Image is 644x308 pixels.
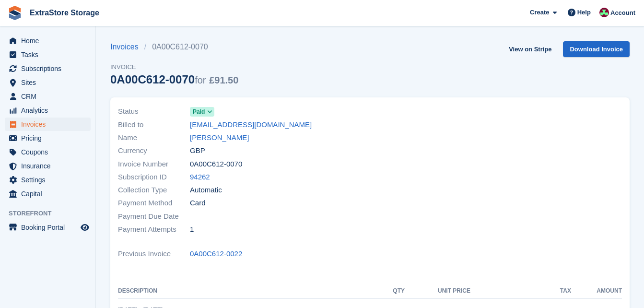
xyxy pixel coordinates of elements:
[110,41,238,53] nav: breadcrumbs
[530,8,549,17] span: Create
[190,159,242,170] span: 0A00C612-0070
[21,62,79,75] span: Subscriptions
[610,8,635,18] span: Account
[405,284,470,299] th: Unit Price
[21,159,79,173] span: Insurance
[118,145,190,156] span: Currency
[563,41,630,57] a: Download Invoice
[505,41,555,57] a: View on Stripe
[21,221,79,234] span: Booking Portal
[21,145,79,159] span: Coupons
[118,249,190,260] span: Previous Invoice
[5,145,91,159] a: menu
[571,284,622,299] th: Amount
[190,198,206,209] span: Card
[195,75,206,85] span: for
[21,104,79,117] span: Analytics
[21,90,79,103] span: CRM
[5,173,91,187] a: menu
[470,284,571,299] th: Tax
[26,5,103,21] a: ExtraStore Storage
[118,224,190,235] span: Payment Attempts
[5,76,91,89] a: menu
[5,159,91,173] a: menu
[190,185,222,196] span: Automatic
[577,8,591,17] span: Help
[110,41,144,53] a: Invoices
[118,284,381,299] th: Description
[190,132,249,143] a: [PERSON_NAME]
[5,48,91,61] a: menu
[5,34,91,47] a: menu
[599,8,609,17] img: Chelsea Parker
[21,118,79,131] span: Invoices
[21,48,79,61] span: Tasks
[8,6,22,20] img: stora-icon-8386f47178a22dfd0bd8f6a31ec36ba5ce8667c1dd55bd0f319d3a0aa187defe.svg
[118,172,190,183] span: Subscription ID
[21,76,79,89] span: Sites
[209,75,238,85] span: £91.50
[110,62,238,72] span: Invoice
[118,106,190,117] span: Status
[5,118,91,131] a: menu
[190,224,194,235] span: 1
[190,119,312,130] a: [EMAIL_ADDRESS][DOMAIN_NAME]
[118,185,190,196] span: Collection Type
[118,119,190,130] span: Billed to
[118,159,190,170] span: Invoice Number
[21,187,79,201] span: Capital
[21,131,79,145] span: Pricing
[5,90,91,103] a: menu
[21,34,79,47] span: Home
[5,187,91,201] a: menu
[5,221,91,234] a: menu
[190,106,214,117] a: Paid
[5,104,91,117] a: menu
[381,284,405,299] th: QTY
[118,211,190,222] span: Payment Due Date
[21,173,79,187] span: Settings
[193,107,205,116] span: Paid
[118,132,190,143] span: Name
[5,62,91,75] a: menu
[118,198,190,209] span: Payment Method
[79,222,91,233] a: Preview store
[110,73,238,86] div: 0A00C612-0070
[9,209,95,218] span: Storefront
[190,249,242,260] a: 0A00C612-0022
[190,145,205,156] span: GBP
[5,131,91,145] a: menu
[190,172,210,183] a: 94262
